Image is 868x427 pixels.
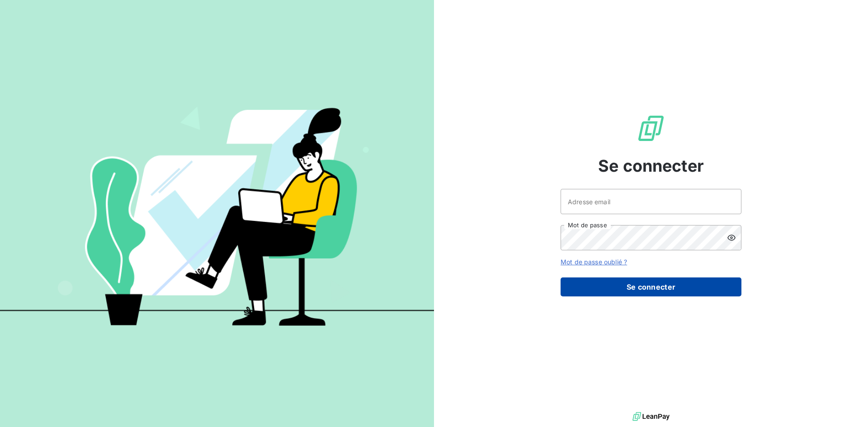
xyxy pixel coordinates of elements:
[632,410,670,423] img: logo
[561,258,627,266] a: Mot de passe oublié ?
[561,277,741,296] button: Se connecter
[561,189,741,214] input: placeholder
[637,114,665,143] img: Logo LeanPay
[598,154,704,178] span: Se connecter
